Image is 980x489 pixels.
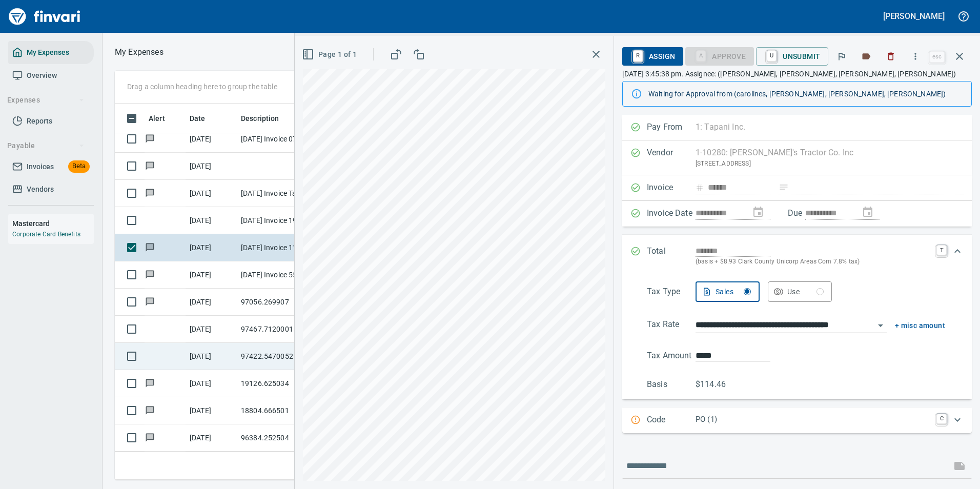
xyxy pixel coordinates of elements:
span: Has messages [145,380,155,386]
span: Has messages [145,190,155,196]
td: [DATE] [186,153,237,180]
span: Alert [149,112,178,125]
button: RAssign [622,47,683,66]
td: [DATE] [186,316,237,343]
button: More [904,45,927,68]
div: Purchase Order required [685,51,754,60]
img: Finvari [6,4,83,29]
td: 97056.269907 [237,289,329,316]
td: [DATE] [186,370,237,397]
td: [DATE] [186,180,237,207]
span: My Expenses [27,46,69,59]
span: This records your message into the invoice and notifies anyone mentioned [947,454,972,478]
td: [DATE] [186,261,237,289]
span: Assign [630,48,675,65]
span: Reports [27,115,52,128]
a: Reports [8,110,94,133]
span: Has messages [145,407,155,414]
td: [DATE] [186,234,237,261]
span: Expenses [7,94,85,107]
span: Page 1 of 1 [304,48,357,61]
a: U [767,50,777,62]
p: Tax Rate [647,318,696,333]
p: [DATE] 3:45:38 pm. Assignee: ([PERSON_NAME], [PERSON_NAME], [PERSON_NAME], [PERSON_NAME]) [622,69,972,79]
button: Discard [880,45,902,68]
div: Expand [622,277,972,399]
td: [DATE] [186,207,237,234]
h6: Mastercard [12,218,94,229]
a: My Expenses [8,41,94,64]
button: Flag [830,45,853,68]
button: Use [768,281,832,302]
span: Has messages [145,162,155,169]
td: 19126.625034 [237,370,329,397]
p: Code [647,414,696,427]
button: Page 1 of 1 [300,45,361,64]
a: Vendors [8,178,94,201]
a: C [936,414,947,424]
p: Drag a column heading here to group the table [127,81,277,92]
td: 97467.7120001 [237,316,329,343]
p: $114.46 [696,378,744,391]
nav: breadcrumb [115,46,164,58]
span: Alert [149,112,165,125]
span: Has messages [145,298,155,305]
td: [DATE] [186,424,237,452]
p: Tax Type [647,286,696,302]
p: Tax Amount [647,350,696,362]
a: esc [929,51,945,63]
div: Use [787,286,824,298]
span: Unsubmit [764,48,820,65]
p: (basis + $8.93 Clark County Unicorp Areas Com 7.8% tax) [696,257,930,267]
h5: [PERSON_NAME] [883,11,945,22]
span: Date [190,112,219,125]
span: Date [190,112,206,125]
span: Vendors [27,183,54,196]
td: [DATE] Invoice 19 - 355592 from Commercial Tire Inc. (1-39436) [237,207,329,234]
button: [PERSON_NAME] [881,8,947,24]
p: My Expenses [115,46,164,58]
span: Description [241,112,279,125]
td: [DATE] [186,343,237,370]
div: Sales [716,286,751,298]
td: [DATE] Invoice 114776 from Dan's Tractor Co. Inc (1-10280) [237,234,329,261]
td: [DATE] [186,397,237,424]
td: [DATE] [186,126,237,153]
span: Close invoice [927,44,972,69]
div: Expand [622,235,972,277]
a: T [936,245,947,255]
span: Payable [7,139,85,152]
td: [DATE] Invoice Tapani-22-03 7 from Columbia West Engineering Inc (1-10225) [237,180,329,207]
span: Description [241,112,293,125]
p: PO (1) [696,414,930,425]
p: Basis [647,378,696,391]
span: Has messages [145,434,155,441]
button: Expenses [3,91,89,110]
a: R [633,50,643,62]
td: [DATE] Invoice 0766950-IN from [PERSON_NAME], Inc. (1-39587) [237,126,329,153]
p: Total [647,245,696,267]
button: Labels [855,45,877,68]
span: Has messages [145,135,155,142]
span: Has messages [145,271,155,278]
span: Overview [27,69,57,82]
button: UUnsubmit [756,47,828,66]
td: 97422.5470052 [237,343,329,370]
a: InvoicesBeta [8,155,94,178]
button: + misc amount [895,319,945,332]
td: 18804.666501 [237,397,329,424]
span: Has messages [145,244,155,251]
button: Sales [696,281,760,302]
td: [DATE] Invoice 5537 from [GEOGRAPHIC_DATA] (1-38544) [237,261,329,289]
a: Corporate Card Benefits [12,231,80,238]
button: Open [873,318,888,333]
span: Invoices [27,160,54,173]
td: 96384.252504 [237,424,329,452]
div: Expand [622,407,972,433]
button: Payable [3,136,89,155]
td: [DATE] [186,289,237,316]
span: Beta [68,160,90,172]
a: Overview [8,64,94,87]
